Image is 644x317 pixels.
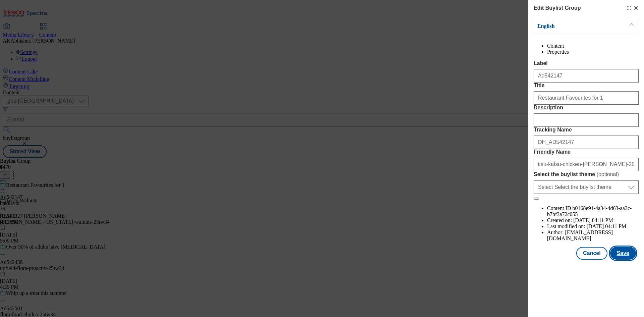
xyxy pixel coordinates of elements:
span: [EMAIL_ADDRESS][DOMAIN_NAME] [547,229,613,241]
input: Enter Label [534,69,639,83]
input: Enter Title [534,91,639,105]
li: Author: [547,229,639,242]
span: [DATE] 04:11 PM [587,223,627,229]
li: Properties [547,49,639,55]
li: Content ID [547,205,639,217]
span: b0168e91-4a34-4d63-aa3c-b7bf3a72c055 [547,205,632,217]
span: [DATE] 04:11 PM [573,217,613,223]
h4: Edit Buylist Group [534,4,581,12]
input: Enter Tracking Name [534,136,639,149]
p: English [537,23,608,30]
li: Last modified on: [547,223,639,229]
li: Content [547,43,639,49]
button: Save [610,247,636,260]
label: Title [534,83,639,89]
label: Friendly Name [534,149,639,155]
input: Enter Friendly Name [534,158,639,171]
label: Tracking Name [534,127,639,133]
button: Cancel [576,247,607,260]
span: ( optional ) [597,171,619,177]
input: Enter Description [534,113,639,127]
label: Description [534,105,639,111]
label: Select the buylist theme [534,171,639,178]
li: Created on: [547,217,639,223]
label: Label [534,60,639,66]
